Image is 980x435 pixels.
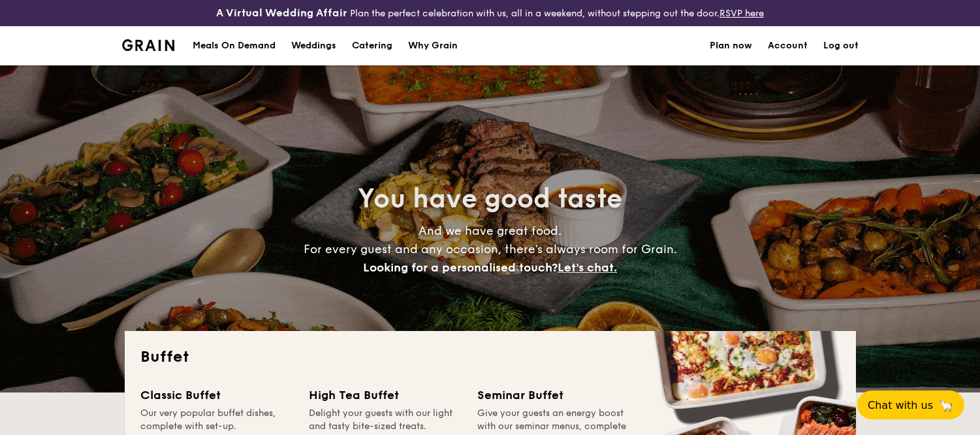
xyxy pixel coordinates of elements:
span: And we have great food. For every guest and any occasion, there’s always room for Grain. [304,224,677,275]
a: Catering [344,26,400,65]
a: Plan now [710,26,752,65]
a: Account [768,26,808,65]
h4: A Virtual Wedding Affair [216,5,347,21]
div: Why Grain [408,26,458,65]
span: Chat with us [868,399,933,411]
div: Seminar Buffet [477,386,630,404]
span: 🦙 [938,398,954,413]
a: Log out [823,26,859,65]
a: RSVP here [719,8,764,19]
button: Chat with us🦙 [857,391,964,419]
a: Meals On Demand [185,26,283,65]
span: Let's chat. [558,260,617,275]
span: You have good taste [358,183,622,215]
span: Looking for a personalised touch? [363,260,558,275]
a: Weddings [283,26,344,65]
div: Weddings [291,26,336,65]
a: Why Grain [400,26,466,65]
h2: Buffet [140,347,840,368]
div: High Tea Buffet [309,386,462,404]
div: Plan the perfect celebration with us, all in a weekend, without stepping out the door. [163,5,817,21]
img: Grain [122,39,175,51]
a: Logotype [122,39,175,51]
div: Meals On Demand [193,26,276,65]
div: Classic Buffet [140,386,293,404]
h1: Catering [352,26,392,65]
